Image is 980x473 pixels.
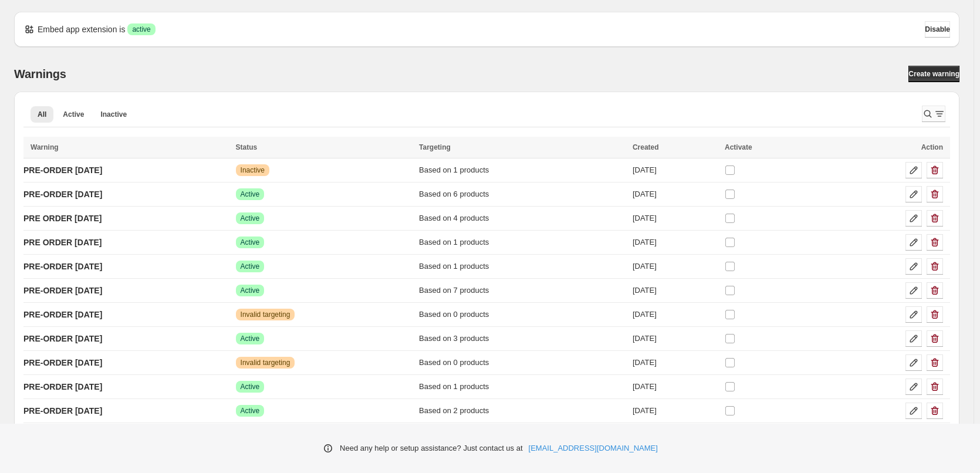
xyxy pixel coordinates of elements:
[23,353,102,372] a: PRE-ORDER [DATE]
[921,143,943,151] span: Action
[23,377,102,396] a: PRE-ORDER [DATE]
[63,110,84,119] span: Active
[23,261,102,272] p: PRE-ORDER [DATE]
[23,212,102,224] p: PRE ORDER [DATE]
[419,143,451,151] span: Targeting
[633,357,718,369] div: [DATE]
[241,238,260,247] span: Active
[925,21,950,38] button: Disable
[23,237,102,248] p: PRE ORDER [DATE]
[633,405,718,417] div: [DATE]
[419,212,626,224] div: Based on 4 products
[925,25,950,34] span: Disable
[633,285,718,296] div: [DATE]
[23,381,102,393] p: PRE-ORDER [DATE]
[633,261,718,272] div: [DATE]
[23,209,102,228] a: PRE ORDER [DATE]
[633,237,718,248] div: [DATE]
[922,106,945,122] button: Search and filter results
[241,214,260,223] span: Active
[23,257,102,276] a: PRE-ORDER [DATE]
[31,143,59,151] span: Warning
[23,405,102,417] p: PRE-ORDER [DATE]
[23,233,102,252] a: PRE ORDER [DATE]
[419,309,626,320] div: Based on 0 products
[419,188,626,200] div: Based on 6 products
[241,358,290,367] span: Invalid targeting
[419,333,626,344] div: Based on 3 products
[23,285,102,296] p: PRE-ORDER [DATE]
[633,381,718,393] div: [DATE]
[908,66,959,82] a: Create warning
[23,357,102,369] p: PRE-ORDER [DATE]
[241,334,260,343] span: Active
[633,143,659,151] span: Created
[241,310,290,319] span: Invalid targeting
[241,406,260,415] span: Active
[419,285,626,296] div: Based on 7 products
[419,381,626,393] div: Based on 1 products
[419,237,626,248] div: Based on 1 products
[23,161,102,180] a: PRE-ORDER [DATE]
[419,357,626,369] div: Based on 0 products
[419,164,626,176] div: Based on 1 products
[23,333,102,344] p: PRE-ORDER [DATE]
[633,309,718,320] div: [DATE]
[14,67,66,81] h2: Warnings
[23,281,102,300] a: PRE-ORDER [DATE]
[529,442,658,454] a: [EMAIL_ADDRESS][DOMAIN_NAME]
[132,25,150,34] span: active
[241,382,260,391] span: Active
[241,286,260,295] span: Active
[23,309,102,320] p: PRE-ORDER [DATE]
[23,164,102,176] p: PRE-ORDER [DATE]
[908,69,959,79] span: Create warning
[23,329,102,348] a: PRE-ORDER [DATE]
[100,110,127,119] span: Inactive
[633,212,718,224] div: [DATE]
[419,405,626,417] div: Based on 2 products
[241,262,260,271] span: Active
[241,165,265,175] span: Inactive
[633,333,718,344] div: [DATE]
[23,185,102,204] a: PRE-ORDER [DATE]
[23,188,102,200] p: PRE-ORDER [DATE]
[419,261,626,272] div: Based on 1 products
[236,143,258,151] span: Status
[23,401,102,420] a: PRE-ORDER [DATE]
[38,110,46,119] span: All
[633,164,718,176] div: [DATE]
[241,190,260,199] span: Active
[633,188,718,200] div: [DATE]
[38,23,125,35] p: Embed app extension is
[23,305,102,324] a: PRE-ORDER [DATE]
[725,143,752,151] span: Activate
